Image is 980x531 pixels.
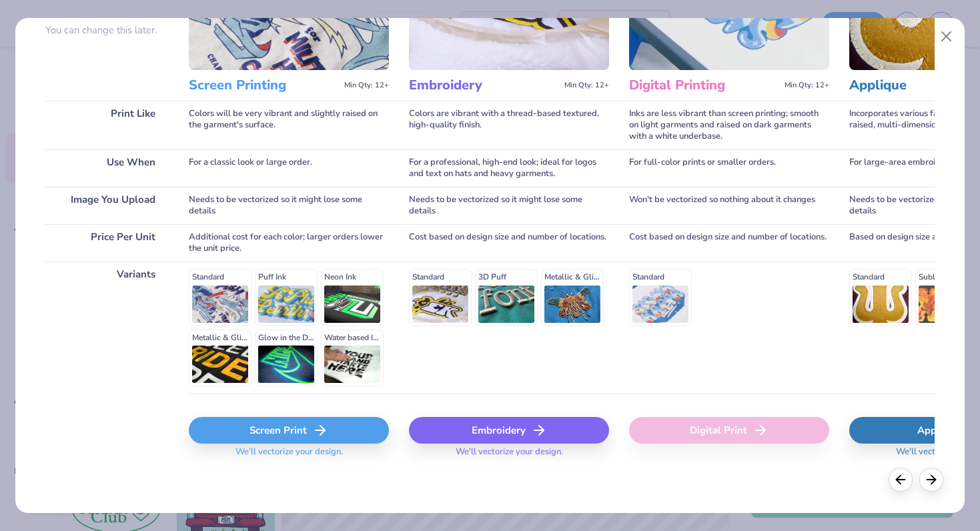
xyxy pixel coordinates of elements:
div: For full-color prints or smaller orders. [629,149,829,187]
span: We'll vectorize your design. [230,446,348,466]
div: Print Like [45,101,169,149]
div: Variants [45,261,169,394]
h3: Embroidery [409,77,559,94]
div: Won't be vectorized so nothing about it changes [629,187,829,224]
span: Min Qty: 12+ [344,81,389,90]
div: Use When [45,149,169,187]
button: Close [934,24,959,49]
div: Needs to be vectorized so it might lose some details [189,187,389,224]
span: We'll vectorize your design. [450,446,568,466]
div: For a professional, high-end look; ideal for logos and text on hats and heavy garments. [409,149,609,187]
span: Min Qty: 12+ [564,81,609,90]
div: Cost based on design size and number of locations. [629,224,829,261]
div: Digital Print [629,417,829,444]
div: Image You Upload [45,187,169,224]
div: Embroidery [409,417,609,444]
h3: Screen Printing [189,77,339,94]
div: Inks are less vibrant than screen printing; smooth on light garments and raised on dark garments ... [629,101,829,149]
span: Min Qty: 12+ [785,81,829,90]
div: For a classic look or large order. [189,149,389,187]
div: Additional cost for each color; larger orders lower the unit price. [189,224,389,261]
div: Colors are vibrant with a thread-based textured, high-quality finish. [409,101,609,149]
div: Needs to be vectorized so it might lose some details [409,187,609,224]
p: You can change this later. [45,25,169,36]
h3: Digital Printing [629,77,779,94]
div: Cost based on design size and number of locations. [409,224,609,261]
div: Screen Print [189,417,389,444]
div: Colors will be very vibrant and slightly raised on the garment's surface. [189,101,389,149]
div: Price Per Unit [45,224,169,261]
